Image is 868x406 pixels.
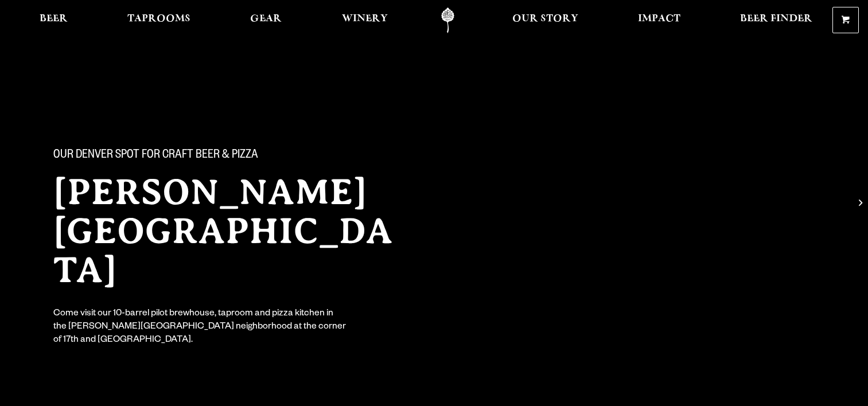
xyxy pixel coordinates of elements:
[40,14,68,24] span: Beer
[512,14,578,24] span: Our Story
[53,308,347,348] div: Come visit our 10-barrel pilot brewhouse, taproom and pizza kitchen in the [PERSON_NAME][GEOGRAPH...
[127,14,190,24] span: Taprooms
[733,7,820,33] a: Beer Finder
[243,7,289,33] a: Gear
[32,7,75,33] a: Beer
[630,7,688,33] a: Impact
[120,7,198,33] a: Taprooms
[638,14,680,24] span: Impact
[342,14,388,24] span: Winery
[53,149,258,163] span: Our Denver spot for craft beer & pizza
[53,173,411,290] h2: [PERSON_NAME][GEOGRAPHIC_DATA]
[250,14,282,24] span: Gear
[334,7,395,33] a: Winery
[505,7,586,33] a: Our Story
[426,7,469,33] a: Odell Home
[740,14,812,24] span: Beer Finder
